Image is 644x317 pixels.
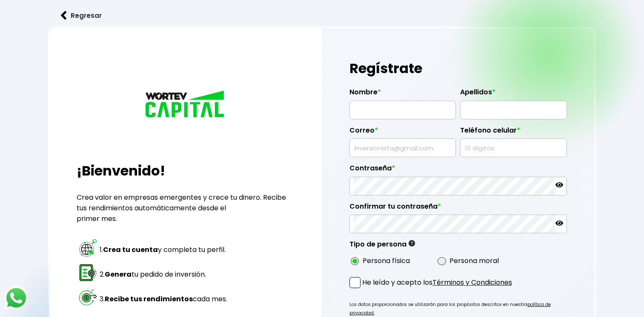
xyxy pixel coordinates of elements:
strong: Recibe tus rendimientos [105,294,193,304]
input: 10 dígitos [464,139,563,157]
label: Persona moral [449,255,499,266]
label: Nombre [349,88,456,101]
input: inversionista@gmail.com [353,139,452,157]
a: flecha izquierdaRegresar [48,4,595,27]
td: 1. y completa tu perfil. [99,238,228,261]
label: Confirmar tu contraseña [349,202,567,215]
label: Persona física [363,255,410,266]
label: Correo [349,126,456,139]
label: Contraseña [349,164,567,177]
td: 3. cada mes. [99,287,228,311]
img: paso 3 [78,287,98,307]
p: He leído y acepto los [362,277,512,288]
a: Términos y Condiciones [432,277,512,287]
h1: Regístrate [349,56,567,81]
h2: ¡Bienvenido! [77,161,294,181]
p: Crea valor en empresas emergentes y crece tu dinero. Recibe tus rendimientos automáticamente desd... [77,192,294,224]
strong: Genera [105,269,132,279]
label: Tipo de persona [349,240,415,253]
a: política de privacidad. [349,301,551,316]
label: Teléfono celular [460,126,567,139]
td: 2. tu pedido de inversión. [99,262,228,286]
img: gfR76cHglkPwleuBLjWdxeZVvX9Wp6JBDmjRYY8JYDQn16A2ICN00zLTgIroGa6qie5tIuWH7V3AapTKqzv+oMZsGfMUqL5JM... [409,240,415,246]
img: logos_whatsapp-icon.242b2217.svg [4,286,28,310]
img: flecha izquierda [61,11,67,20]
img: paso 1 [78,238,98,258]
button: Regresar [48,4,114,27]
strong: Crea tu cuenta [103,245,158,255]
img: paso 2 [78,263,98,283]
img: logo_wortev_capital [143,89,228,121]
label: Apellidos [460,88,567,101]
